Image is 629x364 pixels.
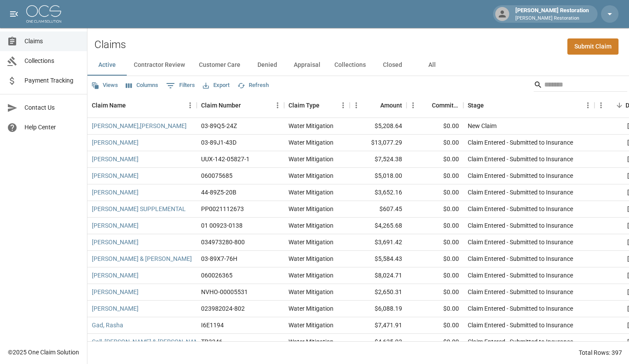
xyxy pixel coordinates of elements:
div: $7,524.38 [350,151,407,168]
a: [PERSON_NAME] SUPPLEMENTAL [92,205,186,213]
div: $5,584.43 [350,251,407,267]
span: Help Center [24,123,80,132]
div: Water Mitigation [288,254,334,263]
a: Gad, Rasha [92,321,123,329]
div: $0.00 [407,301,463,317]
img: ocs-logo-white-transparent.png [26,5,61,23]
div: 060075685 [201,171,233,180]
button: Sort [484,99,496,111]
div: $2,650.31 [350,284,407,301]
div: Total Rows: 397 [579,348,622,357]
div: © 2025 One Claim Solution [8,348,79,357]
button: Menu [594,99,608,112]
div: $4,265.68 [350,218,407,234]
div: TB3346 [201,337,222,346]
div: $4,635.93 [350,334,407,350]
div: Water Mitigation [288,221,334,230]
div: Water Mitigation [288,155,334,163]
div: Stage [463,93,594,118]
button: Menu [337,99,350,112]
button: Sort [368,99,380,111]
div: $0.00 [407,135,463,151]
button: Select columns [124,79,160,92]
div: $0.00 [407,151,463,168]
button: Customer Care [192,55,247,76]
button: Menu [350,99,363,112]
a: Submit Claim [567,38,619,55]
div: Water Mitigation [288,271,334,280]
a: [PERSON_NAME] & [PERSON_NAME] [92,254,192,263]
div: Claim Name [87,93,197,118]
div: Claim Entered - Submitted to Insurance [468,221,573,230]
div: New Claim [468,121,497,130]
div: $8,024.71 [350,267,407,284]
a: [PERSON_NAME] [92,221,139,230]
h2: Claims [94,38,126,51]
div: Committed Amount [432,93,459,118]
div: 034973280-800 [201,238,245,246]
div: Water Mitigation [288,321,334,329]
div: Water Mitigation [288,171,334,180]
button: Contractor Review [127,55,192,76]
div: 03-89X7-76H [201,254,237,263]
span: Contact Us [24,103,80,112]
div: 023982024-802 [201,304,245,313]
div: Water Mitigation [288,238,334,246]
div: $0.00 [407,251,463,267]
div: Search [534,78,627,94]
div: $0.00 [407,234,463,251]
div: $607.45 [350,201,407,218]
a: [PERSON_NAME] [92,188,139,197]
div: $13,077.29 [350,135,407,151]
div: Claim Entered - Submitted to Insurance [468,271,573,280]
p: [PERSON_NAME] Restoration [515,15,589,22]
div: 44-89Z5-20B [201,188,236,197]
a: [PERSON_NAME] [92,171,139,180]
div: $6,088.19 [350,301,407,317]
div: Claim Entered - Submitted to Insurance [468,138,573,147]
div: $3,652.16 [350,184,407,201]
button: Denied [247,55,287,76]
div: $5,018.00 [350,168,407,184]
div: $3,691.42 [350,234,407,251]
button: Active [87,55,127,76]
span: Claims [24,37,80,46]
div: Water Mitigation [288,188,334,197]
div: Claim Number [197,93,284,118]
div: UUX-142-05827-1 [201,155,250,163]
div: I6E1194 [201,321,224,329]
div: $0.00 [407,267,463,284]
div: Claim Number [201,93,241,118]
button: open drawer [5,5,23,23]
button: Menu [581,99,594,112]
div: Claim Entered - Submitted to Insurance [468,304,573,313]
div: Claim Entered - Submitted to Insurance [468,288,573,296]
div: $0.00 [407,317,463,334]
a: Call, [PERSON_NAME] & [PERSON_NAME] [92,337,205,346]
div: 060026365 [201,271,233,280]
div: Claim Entered - Submitted to Insurance [468,155,573,163]
a: [PERSON_NAME] [92,238,139,246]
div: Water Mitigation [288,205,334,213]
div: dynamic tabs [87,55,629,76]
button: Appraisal [287,55,327,76]
div: Claim Entered - Submitted to Insurance [468,321,573,329]
a: [PERSON_NAME] [92,138,139,147]
a: [PERSON_NAME] [92,288,139,296]
div: Committed Amount [407,93,463,118]
button: Menu [407,99,420,112]
div: $0.00 [407,218,463,234]
a: [PERSON_NAME],[PERSON_NAME] [92,121,187,130]
div: $0.00 [407,201,463,218]
button: All [412,55,452,76]
button: Sort [420,99,432,111]
div: Claim Entered - Submitted to Insurance [468,188,573,197]
div: $0.00 [407,334,463,350]
div: Claim Entered - Submitted to Insurance [468,238,573,246]
div: 01 00923-0138 [201,221,243,230]
button: Sort [320,99,332,111]
div: Claim Entered - Submitted to Insurance [468,171,573,180]
div: Water Mitigation [288,138,334,147]
div: Claim Name [92,93,126,118]
div: Amount [380,93,402,118]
